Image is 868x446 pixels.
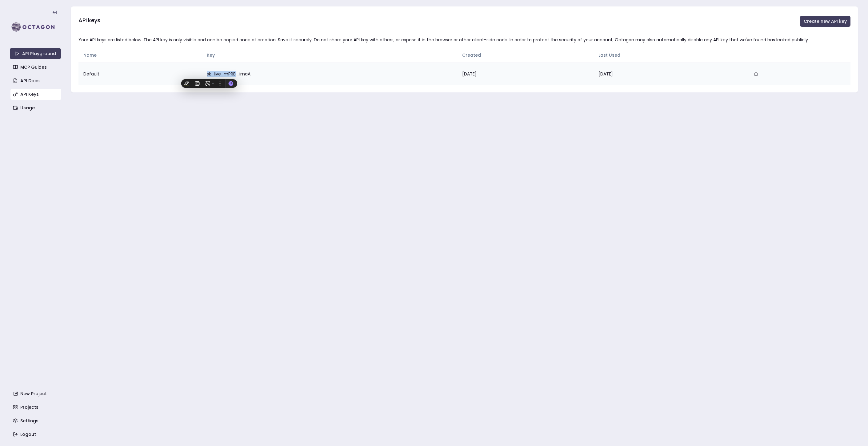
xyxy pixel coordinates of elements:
[10,415,62,426] a: Settings
[78,63,202,85] td: Default
[10,21,61,33] img: logo-rect-yK7x_WSZ.svg
[594,63,745,85] td: [DATE]
[78,48,202,63] th: Name
[202,63,457,85] td: sk_live_mPRB....imaA
[10,89,62,100] a: API Keys
[78,16,100,25] h3: API keys
[10,48,61,59] a: API Playground
[10,75,62,86] a: API Docs
[10,402,62,413] a: Projects
[10,62,62,73] a: MCP Guides
[202,48,457,63] th: Key
[457,48,594,63] th: Created
[78,37,850,43] div: Your API keys are listed below. The API key is only visible and can be copied once at creation. S...
[10,102,62,113] a: Usage
[10,388,62,399] a: New Project
[10,429,62,440] a: Logout
[594,48,745,63] th: Last Used
[457,63,594,85] td: [DATE]
[800,16,850,27] button: Create new API key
